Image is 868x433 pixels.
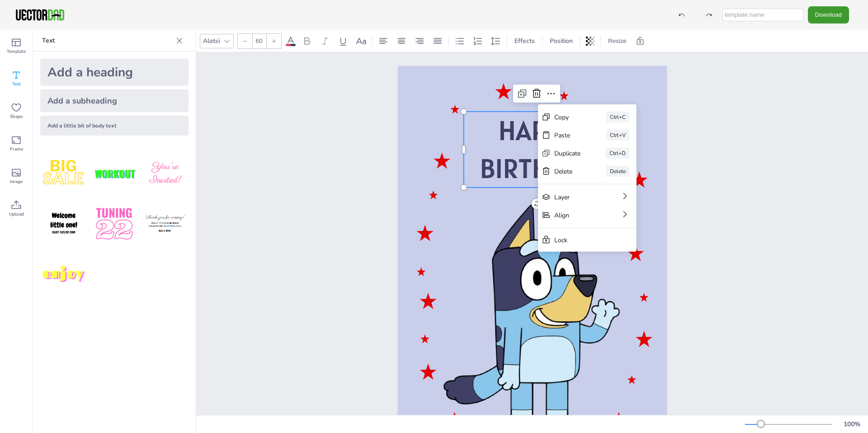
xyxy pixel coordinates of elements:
span: Effects [513,37,537,45]
div: Delete [606,166,629,177]
div: Ctrl+D [606,148,629,159]
div: Copy [554,113,581,121]
span: BIRTHDAY [480,151,594,186]
img: M7yqmqo.png [40,251,87,298]
span: Image [10,178,23,185]
div: Paste [554,131,581,139]
div: Add a heading [40,59,189,86]
span: Upload [9,211,24,218]
button: Resize [604,34,630,48]
div: Ctrl+V [606,130,629,141]
img: XdJCRjX.png [91,150,138,197]
img: GNLDUe7.png [40,201,87,248]
div: Add a little bit of body text [40,116,189,136]
span: HAPPY [498,113,576,148]
img: style1.png [40,150,87,197]
div: Layer [554,193,595,201]
div: Add a subheading [40,89,189,112]
img: K4iXMrW.png [142,201,189,248]
span: Frame [10,146,23,153]
div: Alatsi [201,35,222,47]
div: 100 % [841,420,863,428]
img: VectorDad-1.png [14,8,66,22]
img: BBMXfK6.png [142,150,189,197]
div: Delete [554,167,581,175]
span: Shape [10,113,23,120]
img: 1B4LbXY.png [91,201,138,248]
div: Duplicate [554,149,580,157]
span: Text [12,80,21,88]
input: template name [722,9,803,21]
button: Download [808,6,849,23]
p: Text [42,30,172,52]
div: Lock [554,235,608,244]
div: Ctrl+C [606,112,629,122]
span: Template [7,48,26,55]
span: Position [548,37,575,45]
div: Align [554,211,595,219]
